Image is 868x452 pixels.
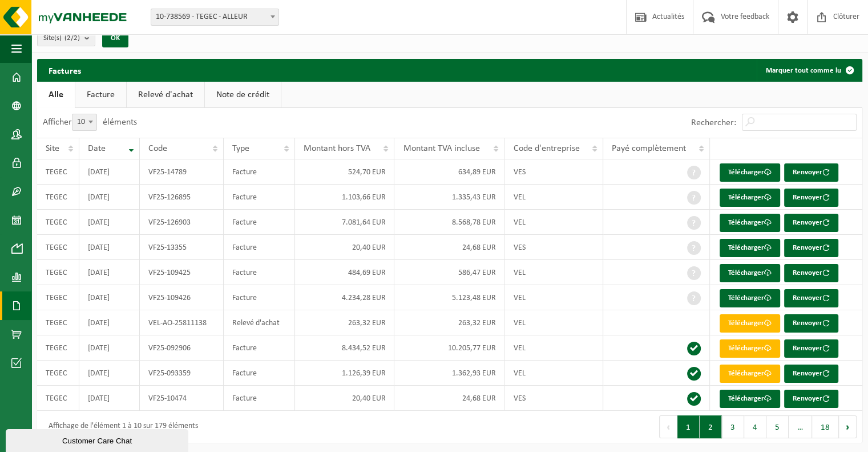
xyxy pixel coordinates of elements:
[37,159,79,185] td: TEGEC
[79,335,140,361] td: [DATE]
[224,210,295,235] td: Facture
[394,235,504,260] td: 24,68 EUR
[295,335,395,361] td: 8.434,52 EUR
[43,417,198,437] div: Affichage de l'élément 1 à 10 sur 179 éléments
[232,144,249,153] span: Type
[612,144,686,153] span: Payé complètement
[720,339,780,358] a: Télécharger
[37,310,79,335] td: TEGEC
[79,260,140,285] td: [DATE]
[205,82,281,108] a: Note de crédit
[659,415,677,438] button: Previous
[140,361,224,386] td: VF25-093359
[224,285,295,310] td: Facture
[784,365,838,383] button: Renvoyer
[88,144,106,153] span: Date
[394,335,504,361] td: 10.205,77 EUR
[700,415,722,438] button: 2
[37,185,79,210] td: TEGEC
[394,260,504,285] td: 586,47 EUR
[140,335,224,361] td: VF25-092906
[691,118,736,127] label: Rechercher:
[43,30,80,47] span: Site(s)
[295,159,395,185] td: 524,70 EUR
[151,9,278,25] span: 10-738569 - TEGEC - ALLEUR
[766,415,789,438] button: 5
[224,260,295,285] td: Facture
[784,214,838,232] button: Renvoyer
[37,386,79,411] td: TEGEC
[140,210,224,235] td: VF25-126903
[79,285,140,310] td: [DATE]
[394,210,504,235] td: 8.568,78 EUR
[37,82,75,108] a: Alle
[839,415,857,438] button: Next
[43,118,137,127] label: Afficher éléments
[79,185,140,210] td: [DATE]
[224,386,295,411] td: Facture
[394,310,504,335] td: 263,32 EUR
[140,185,224,210] td: VF25-126895
[224,310,295,335] td: Relevé d'achat
[304,144,370,153] span: Montant hors TVA
[784,289,838,307] button: Renvoyer
[140,285,224,310] td: VF25-109426
[79,159,140,185] td: [DATE]
[720,390,780,408] a: Télécharger
[513,144,579,153] span: Code d'entreprise
[6,427,191,452] iframe: chat widget
[504,386,603,411] td: VES
[295,386,395,411] td: 20,40 EUR
[37,361,79,386] td: TEGEC
[720,264,780,282] a: Télécharger
[295,310,395,335] td: 263,32 EUR
[295,260,395,285] td: 484,69 EUR
[127,82,204,108] a: Relevé d'achat
[46,144,59,153] span: Site
[37,210,79,235] td: TEGEC
[504,260,603,285] td: VEL
[224,235,295,260] td: Facture
[504,335,603,361] td: VEL
[784,339,838,358] button: Renvoyer
[504,210,603,235] td: VEL
[784,314,838,333] button: Renvoyer
[64,34,80,42] count: (2/2)
[224,185,295,210] td: Facture
[757,59,861,82] button: Marquer tout comme lu
[295,210,395,235] td: 7.081,64 EUR
[784,189,838,207] button: Renvoyer
[37,235,79,260] td: TEGEC
[140,159,224,185] td: VF25-14789
[744,415,766,438] button: 4
[102,29,128,47] button: OK
[504,235,603,260] td: VES
[140,235,224,260] td: VF25-13355
[140,386,224,411] td: VF25-10474
[504,185,603,210] td: VEL
[394,185,504,210] td: 1.335,43 EUR
[224,335,295,361] td: Facture
[720,239,780,257] a: Télécharger
[403,144,479,153] span: Montant TVA incluse
[295,235,395,260] td: 20,40 EUR
[720,189,780,207] a: Télécharger
[394,361,504,386] td: 1.362,93 EUR
[37,285,79,310] td: TEGEC
[295,185,395,210] td: 1.103,66 EUR
[79,210,140,235] td: [DATE]
[784,163,838,182] button: Renvoyer
[394,159,504,185] td: 634,89 EUR
[148,144,167,153] span: Code
[72,114,97,131] span: 10
[720,289,780,307] a: Télécharger
[722,415,744,438] button: 3
[720,314,780,333] a: Télécharger
[79,386,140,411] td: [DATE]
[295,361,395,386] td: 1.126,39 EUR
[79,310,140,335] td: [DATE]
[504,285,603,310] td: VEL
[37,260,79,285] td: TEGEC
[504,159,603,185] td: VES
[224,159,295,185] td: Facture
